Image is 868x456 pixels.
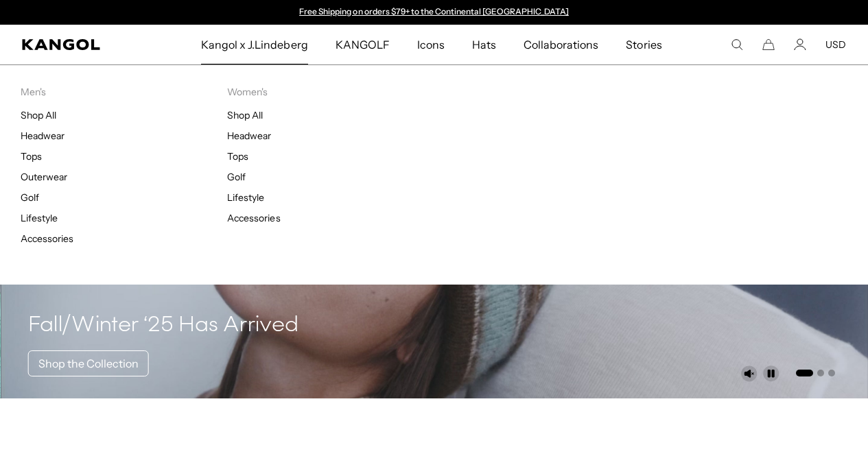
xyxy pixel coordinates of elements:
[21,191,39,204] a: Golf
[510,25,612,64] a: Collaborations
[227,191,264,204] a: Lifestyle
[21,171,67,183] a: Outerwear
[825,38,846,51] button: USD
[21,232,73,245] a: Accessories
[293,7,576,18] div: 1 of 2
[741,365,758,382] button: Unmute
[201,25,308,64] span: Kangol x J.Lindeberg
[795,367,835,378] ul: Select a slide to show
[227,212,280,224] a: Accessories
[417,25,445,64] span: Icons
[227,86,434,98] p: Women's
[21,86,227,98] p: Men's
[336,25,390,64] span: KANGOLF
[293,7,576,18] div: Announcement
[293,7,576,18] slideshow-component: Announcement bar
[299,6,569,16] a: Free Shipping on orders $79+ to the Continental [GEOGRAPHIC_DATA]
[21,109,56,121] a: Shop All
[796,370,813,376] button: Go to slide 1
[227,150,248,163] a: Tops
[828,370,835,376] button: Go to slide 3
[227,109,263,121] a: Shop All
[762,38,775,51] button: Cart
[227,171,246,183] a: Golf
[187,25,322,64] a: Kangol x J.Lindeberg
[458,25,510,64] a: Hats
[524,25,598,64] span: Collaborations
[28,350,149,376] a: Shop the Collection
[28,312,299,339] h4: Fall/Winter ‘25 Has Arrived
[22,39,132,50] a: Kangol
[227,130,271,142] a: Headwear
[794,38,806,51] a: Account
[21,150,42,163] a: Tops
[731,38,743,51] summary: Search here
[472,25,496,64] span: Hats
[322,25,403,64] a: KANGOLF
[763,365,779,382] button: Pause
[21,212,58,224] a: Lifestyle
[21,130,64,142] a: Headwear
[403,25,458,64] a: Icons
[612,25,675,64] a: Stories
[626,25,661,64] span: Stories
[817,370,824,376] button: Go to slide 2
